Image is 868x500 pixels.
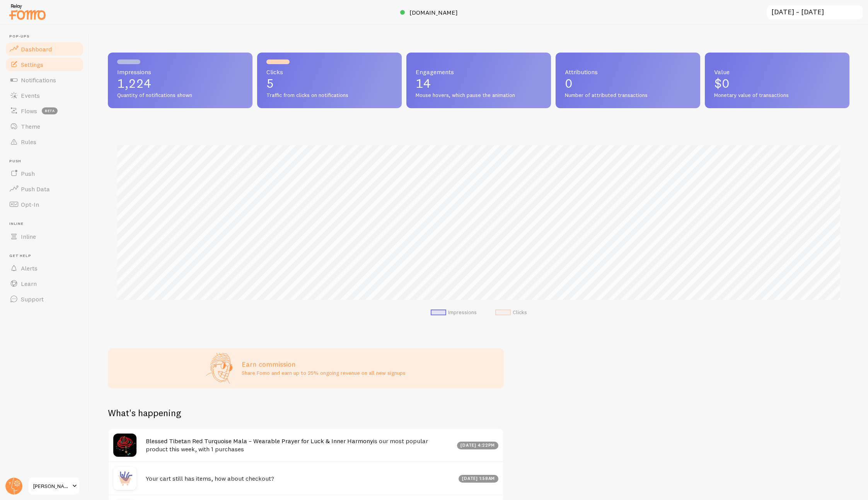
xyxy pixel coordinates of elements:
span: Settings [21,61,43,68]
p: Share Fomo and earn up to 25% ongoing revenue on all new signups [242,369,406,377]
a: Inline [5,229,84,244]
span: Push [21,170,35,177]
span: Alerts [21,264,38,272]
span: Rules [21,138,36,146]
h3: Earn commission [242,360,406,369]
span: Inline [9,221,84,226]
span: Value [714,69,840,75]
span: Support [21,295,44,303]
span: Dashboard [21,45,52,53]
span: Attributions [565,69,691,75]
span: Quantity of notifications shown [117,92,243,99]
span: Events [21,92,40,99]
a: Settings [5,57,84,72]
a: Support [5,291,84,307]
p: 14 [416,77,542,90]
a: Opt-In [5,197,84,212]
span: Get Help [9,253,84,259]
a: Theme [5,119,84,134]
p: 5 [266,77,392,90]
h4: Your cart still has items, how about checkout? [146,474,454,483]
span: Mouse hovers, which pause the animation [416,92,542,99]
a: Push Data [5,181,84,197]
a: Push [5,166,84,181]
span: Traffic from clicks on notifications [266,92,392,99]
span: Number of attributed transactions [565,92,691,99]
li: Impressions [431,309,477,316]
span: Pop-ups [9,34,84,39]
a: Flows beta [5,103,84,119]
span: $0 [714,76,730,91]
a: Events [5,88,84,103]
div: [DATE] 1:58am [459,475,499,483]
span: Theme [21,122,40,130]
a: Learn [5,276,84,291]
span: Impressions [117,69,243,75]
li: Clicks [495,309,527,316]
span: [PERSON_NAME] [33,481,70,491]
a: Blessed Tibetan Red Turquoise Mala – Wearable Prayer for Luck & Inner Harmony [146,437,373,445]
h2: What's happening [108,407,181,419]
span: Push [9,159,84,164]
span: Opt-In [21,201,39,208]
a: [PERSON_NAME] [28,477,80,495]
span: Engagements [416,69,542,75]
h4: is our most popular product this week, with 1 purchases [146,437,452,453]
a: Alerts [5,260,84,276]
span: Flows [21,107,37,115]
span: Inline [21,233,36,240]
p: 0 [565,77,691,90]
div: [DATE] 4:22pm [457,442,499,449]
span: Push Data [21,185,50,193]
a: Notifications [5,72,84,88]
img: fomo-relay-logo-orange.svg [8,2,47,22]
a: Rules [5,134,84,150]
p: 1,224 [117,77,243,90]
span: Notifications [21,76,56,84]
span: Clicks [266,69,392,75]
a: Dashboard [5,41,84,57]
span: Monetary value of transactions [714,92,840,99]
span: beta [42,107,58,114]
span: Learn [21,280,37,287]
